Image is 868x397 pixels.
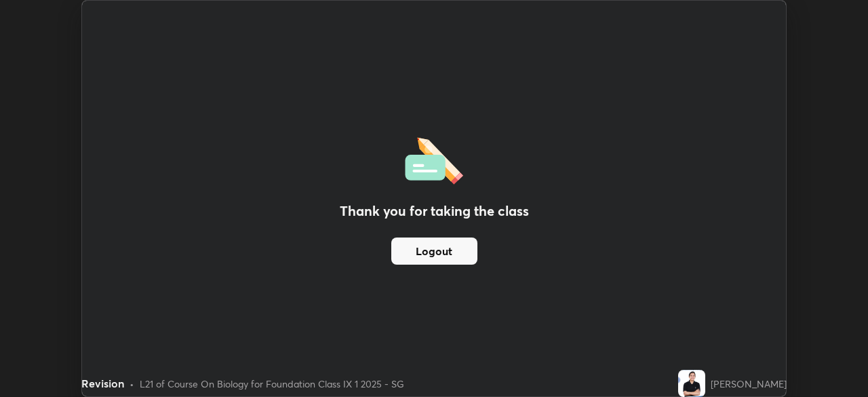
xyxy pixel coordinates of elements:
[678,370,705,397] img: b3012f528b3a4316882130d91a4fc1b6.jpg
[130,377,134,391] div: •
[711,377,787,391] div: [PERSON_NAME]
[405,133,463,185] img: offlineFeedback.1438e8b3.svg
[140,377,404,391] div: L21 of Course On Biology for Foundation Class IX 1 2025 - SG
[81,375,124,392] div: Revision
[391,238,477,265] button: Logout
[340,201,529,221] h2: Thank you for taking the class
